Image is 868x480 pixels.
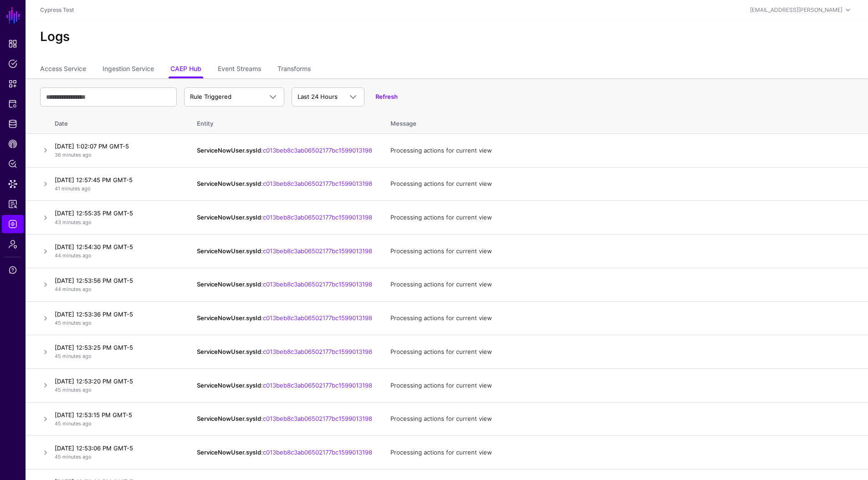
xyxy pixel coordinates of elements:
span: Rule Triggered [190,93,231,100]
a: Admin [2,235,24,253]
strong: ServiceNowUser.sysId [197,247,261,255]
td: : [188,335,381,369]
a: c013beb8c3ab06502177bc1599013198 [263,314,372,322]
a: Identity Data Fabric [2,115,24,133]
strong: ServiceNowUser.sysId [197,314,261,322]
a: Logs [2,215,24,233]
span: Snippets [8,79,17,88]
th: Date [51,110,188,134]
a: Access Service [40,61,86,78]
td: Processing actions for current view [381,201,868,235]
th: Entity [188,110,381,134]
span: Protected Systems [8,99,17,108]
p: 45 minutes ago [55,319,179,327]
h4: [DATE] 12:54:30 PM GMT-5 [55,243,179,251]
a: Event Streams [218,61,261,78]
a: Dashboard [2,35,24,53]
td: : [188,268,381,301]
strong: ServiceNowUser.sysId [197,180,261,187]
a: c013beb8c3ab06502177bc1599013198 [263,281,372,288]
span: Data Lens [8,179,17,189]
td: : [188,368,381,402]
td: Processing actions for current view [381,167,868,201]
span: Policies [8,59,17,68]
a: c013beb8c3ab06502177bc1599013198 [263,449,372,456]
td: Processing actions for current view [381,134,868,168]
h4: [DATE] 12:53:56 PM GMT-5 [55,276,179,285]
p: 44 minutes ago [55,286,179,293]
p: 45 minutes ago [55,352,179,360]
h4: [DATE] 12:53:15 PM GMT-5 [55,411,179,419]
a: Policies [2,55,24,73]
span: Policy Lens [8,159,17,169]
td: Processing actions for current view [381,301,868,335]
p: 44 minutes ago [55,252,179,260]
td: Processing actions for current view [381,268,868,301]
a: Cypress Test [40,6,74,13]
a: Ingestion Service [103,61,154,78]
th: Message [381,110,868,134]
h4: [DATE] 12:55:35 PM GMT-5 [55,209,179,217]
span: Identity Data Fabric [8,119,17,128]
td: : [188,301,381,335]
a: Data Lens [2,175,24,193]
a: Snippets [2,75,24,93]
h4: [DATE] 12:53:06 PM GMT-5 [55,444,179,452]
a: c013beb8c3ab06502177bc1599013198 [263,180,372,187]
p: 36 minutes ago [55,151,179,159]
h4: [DATE] 12:53:20 PM GMT-5 [55,377,179,385]
h4: [DATE] 12:57:45 PM GMT-5 [55,176,179,184]
td: : [188,201,381,235]
td: Processing actions for current view [381,335,868,369]
td: : [188,436,381,470]
strong: ServiceNowUser.sysId [197,449,261,456]
a: Reports [2,195,24,213]
p: 41 minutes ago [55,185,179,193]
p: 43 minutes ago [55,219,179,226]
td: Processing actions for current view [381,436,868,470]
strong: ServiceNowUser.sysId [197,281,261,288]
span: Logs [8,220,17,229]
strong: ServiceNowUser.sysId [197,382,261,389]
h2: Logs [40,29,853,45]
a: Policy Lens [2,155,24,173]
span: Support [8,266,17,275]
p: 45 minutes ago [55,453,179,461]
td: Processing actions for current view [381,235,868,268]
a: c013beb8c3ab06502177bc1599013198 [263,348,372,355]
span: Admin [8,240,17,249]
td: : [188,167,381,201]
h4: [DATE] 12:53:36 PM GMT-5 [55,310,179,318]
a: Protected Systems [2,95,24,113]
a: Refresh [375,93,398,100]
td: Processing actions for current view [381,402,868,436]
strong: ServiceNowUser.sysId [197,147,261,154]
h4: [DATE] 12:53:25 PM GMT-5 [55,343,179,352]
td: Processing actions for current view [381,368,868,402]
a: c013beb8c3ab06502177bc1599013198 [263,214,372,221]
p: 45 minutes ago [55,386,179,394]
span: Reports [8,199,17,209]
td: : [188,235,381,268]
td: : [188,402,381,436]
span: Dashboard [8,39,17,48]
a: c013beb8c3ab06502177bc1599013198 [263,247,372,255]
a: SGNL [5,5,21,26]
h4: [DATE] 1:02:07 PM GMT-5 [55,142,179,150]
strong: ServiceNowUser.sysId [197,348,261,355]
div: [EMAIL_ADDRESS][PERSON_NAME] [750,6,842,14]
strong: ServiceNowUser.sysId [197,214,261,221]
strong: ServiceNowUser.sysId [197,415,261,422]
p: 45 minutes ago [55,420,179,428]
a: CAEP Hub [2,135,24,153]
a: CAEP Hub [170,61,201,78]
span: CAEP Hub [8,139,17,148]
a: c013beb8c3ab06502177bc1599013198 [263,415,372,422]
span: Last 24 Hours [298,93,338,100]
a: c013beb8c3ab06502177bc1599013198 [263,382,372,389]
td: : [188,134,381,168]
a: c013beb8c3ab06502177bc1599013198 [263,147,372,154]
a: Transforms [277,61,311,78]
